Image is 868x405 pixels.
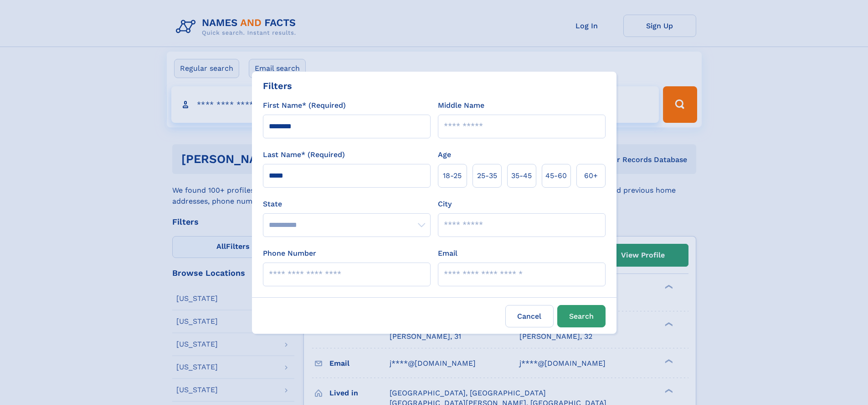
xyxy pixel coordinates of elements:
span: 60+ [584,170,598,181]
span: 45‑60 [545,170,567,181]
label: City [438,199,452,210]
div: Filters [263,79,292,93]
span: 18‑25 [443,170,462,181]
label: State [263,199,431,210]
span: 25‑35 [477,170,497,181]
span: 35‑45 [511,170,532,181]
label: Age [438,149,451,160]
button: Search [557,305,606,327]
label: Cancel [505,305,554,327]
label: Last Name* (Required) [263,149,345,160]
label: Email [438,248,457,259]
label: First Name* (Required) [263,100,346,111]
label: Phone Number [263,248,316,259]
label: Middle Name [438,100,484,111]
